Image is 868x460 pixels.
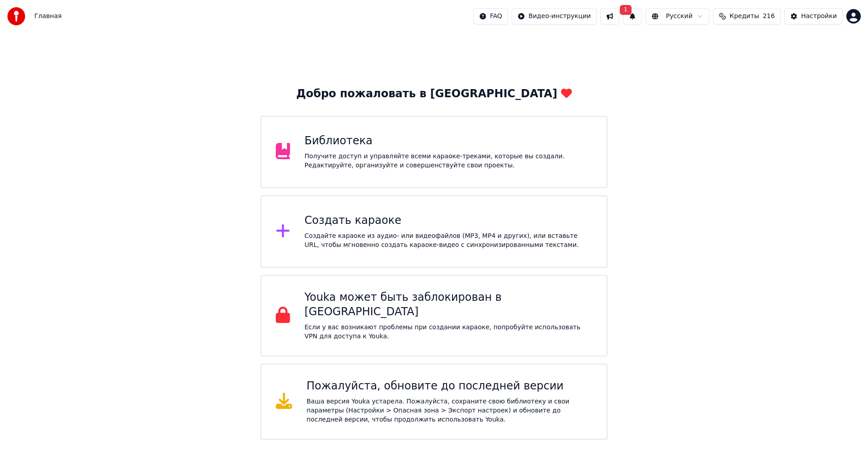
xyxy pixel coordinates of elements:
div: Создать караоке [305,213,593,228]
div: Создайте караоке из аудио- или видеофайлов (MP3, MP4 и других), или вставьте URL, чтобы мгновенно... [305,232,593,250]
span: Главная [34,12,61,21]
span: 1 [620,5,632,15]
button: Видео-инструкции [512,8,597,24]
div: Ваша версия Youka устарела. Пожалуйста, сохраните свою библиотеку и свои параметры (Настройки > О... [307,397,592,424]
nav: breadcrumb [34,12,61,21]
button: FAQ [473,8,508,24]
span: Кредиты [730,12,759,21]
button: Настройки [784,8,843,24]
div: Получите доступ и управляйте всеми караоке-треками, которые вы создали. Редактируйте, организуйте... [305,152,593,170]
div: Youka может быть заблокирован в [GEOGRAPHIC_DATA] [305,290,593,319]
span: 216 [763,12,775,21]
div: Библиотека [305,134,593,148]
div: Настройки [801,12,837,21]
div: Добро пожаловать в [GEOGRAPHIC_DATA] [296,87,571,101]
div: Пожалуйста, обновите до последней версии [307,379,592,394]
img: youka [7,7,25,25]
button: Кредиты216 [713,8,781,24]
button: 1 [623,8,642,24]
p: Если у вас возникают проблемы при создании караоке, попробуйте использовать VPN для доступа к Youka. [305,323,593,341]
